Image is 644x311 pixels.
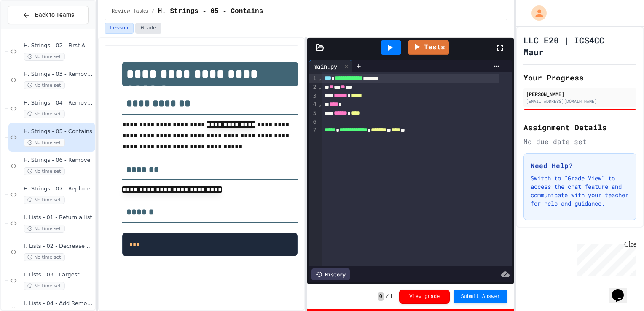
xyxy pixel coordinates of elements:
div: No due date set [523,137,636,147]
div: History [311,268,350,280]
span: Review Tasks [112,8,148,15]
span: No time set [24,139,65,147]
span: Fold line [318,83,322,90]
span: No time set [24,53,65,61]
span: Submit Answer [461,293,500,300]
span: I. Lists - 01 - Return a list [24,214,94,221]
div: Chat with us now!Close [3,3,58,54]
span: H. Strings - 06 - Remove [24,157,94,164]
div: 3 [309,92,318,101]
span: / [151,8,154,15]
div: 2 [309,83,318,92]
div: 7 [309,126,318,135]
div: [PERSON_NAME] [526,90,634,98]
h2: Your Progress [523,72,636,83]
div: [EMAIL_ADDRESS][DOMAIN_NAME] [526,98,634,105]
div: 4 [309,100,318,109]
span: H. Strings - 02 - First A [24,42,94,49]
h3: Need Help? [531,161,629,171]
span: Back to Teams [35,11,74,19]
span: H. Strings - 03 - Remove First Character [24,71,94,78]
button: Submit Answer [454,290,507,303]
span: I. Lists - 03 - Largest [24,271,94,279]
p: Switch to "Grade View" to access the chat feature and communicate with your teacher for help and ... [531,174,629,208]
div: 5 [309,109,318,118]
iframe: chat widget [574,241,636,276]
a: Tests [408,40,449,55]
span: / [386,293,389,300]
span: H. Strings - 07 - Replace [24,185,94,193]
button: Back to Teams [8,6,89,24]
iframe: chat widget [609,277,636,303]
span: No time set [24,282,65,290]
h2: Assignment Details [523,121,636,133]
span: H. Strings - 05 - Contains [158,6,263,16]
span: Fold line [318,101,322,107]
span: 1 [389,293,392,300]
span: I. Lists - 02 - Decrease Elements [24,243,94,250]
div: 6 [309,118,318,126]
span: H. Strings - 04 - Remove Last Character [24,99,94,107]
span: No time set [24,253,65,261]
div: My Account [523,3,549,23]
span: No time set [24,110,65,118]
div: 1 [309,74,318,83]
button: Lesson [105,23,134,34]
span: No time set [24,196,65,204]
span: No time set [24,225,65,233]
span: 0 [378,292,384,301]
h1: LLC E20 | ICS4CC | Maur [523,34,636,58]
div: main.py [309,60,352,72]
span: Fold line [318,75,322,81]
button: View grade [399,290,450,304]
span: I. Lists - 04 - Add Remove [24,300,94,307]
div: main.py [309,62,341,71]
button: Grade [135,23,161,34]
span: H. Strings - 05 - Contains [24,128,94,135]
span: No time set [24,167,65,175]
span: No time set [24,81,65,89]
